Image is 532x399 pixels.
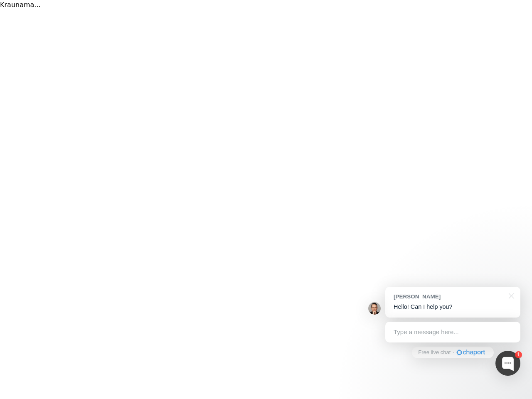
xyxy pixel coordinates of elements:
[453,349,454,357] div: ·
[394,293,504,300] div: [PERSON_NAME]
[394,303,512,311] p: Hello! Can I help you?
[515,351,522,358] div: 1
[368,302,381,315] img: Jonas
[418,349,451,357] span: Free live chat
[385,322,520,342] div: Type a message here...
[412,347,493,358] a: Free live chat·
